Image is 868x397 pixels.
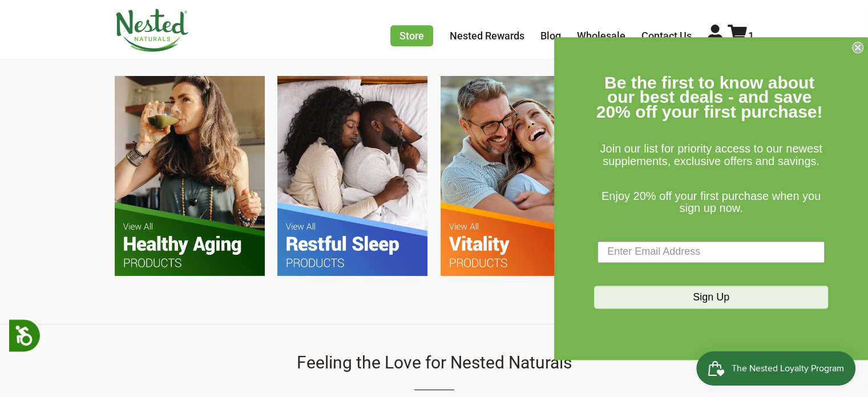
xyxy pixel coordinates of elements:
img: FYS-Vitality.jpg [441,76,591,275]
a: Blog [540,30,561,42]
a: Wholesale [577,30,625,42]
span: Join our list for priority access to our newest supplements, exclusive offers and savings. [600,143,822,168]
img: Nested Naturals [115,9,189,52]
span: Be the first to know about our best deals - and save 20% off your first purchase! [596,73,823,121]
iframe: Button to open loyalty program pop-up [696,351,857,386]
span: 1 [748,30,754,42]
span: Enjoy 20% off your first purchase when you sign up now. [601,190,821,215]
button: Sign Up [594,286,828,308]
a: Contact Us [641,30,692,42]
a: 1 [728,30,754,42]
div: FLYOUT Form [554,37,868,360]
input: Enter Email Address [597,241,825,263]
img: FYS-Healthy-Aging.jpg [115,76,265,275]
img: FYS-Restful-Sleep.jpg [277,76,427,275]
a: Nested Rewards [450,30,524,42]
button: Close dialog [852,42,863,53]
a: Store [390,25,433,46]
